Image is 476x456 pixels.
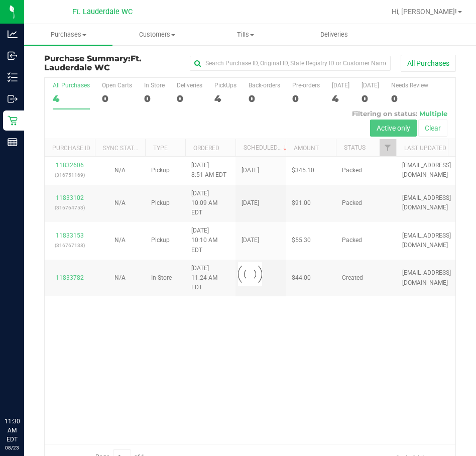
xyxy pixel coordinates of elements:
input: Search Purchase ID, Original ID, State Registry ID or Customer Name... [190,56,391,71]
h3: Purchase Summary: [44,54,181,72]
span: Tills [202,30,289,39]
button: All Purchases [401,55,456,72]
inline-svg: Outbound [8,94,18,104]
inline-svg: Inbound [8,51,18,61]
span: Hi, [PERSON_NAME]! [392,8,457,16]
a: Customers [112,24,201,45]
span: Deliveries [307,30,362,39]
inline-svg: Retail [8,116,18,126]
span: Customers [113,30,200,39]
span: Ft. Lauderdale WC [72,8,133,16]
a: Tills [201,24,290,45]
p: 08/23 [5,444,20,451]
a: Purchases [24,24,112,45]
p: 11:30 AM EDT [5,417,20,444]
a: Deliveries [290,24,378,45]
iframe: Resource center [10,376,40,406]
inline-svg: Analytics [8,29,18,39]
inline-svg: Inventory [8,72,18,82]
span: Purchases [24,30,112,39]
span: Ft. Lauderdale WC [44,54,142,72]
inline-svg: Reports [8,137,18,147]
